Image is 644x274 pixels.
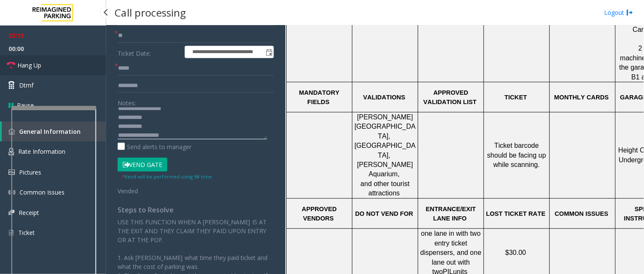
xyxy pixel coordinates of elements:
span: Hang Up [17,61,41,70]
span: LOST TICKET RATE [486,211,546,218]
label: Notes: [118,96,136,107]
a: Logout [605,8,633,17]
img: 'icon' [8,128,15,135]
span: Ticket barcode should be facing up while scanning. [487,142,548,169]
img: 'icon' [8,169,15,175]
span: $30.00 [505,249,526,257]
small: Vend will be performed using 9# tone [122,173,212,180]
img: 'icon' [8,148,14,155]
span: DO NOT VEND FOR [355,211,413,218]
span: MONTHLY CARDS [554,94,609,101]
span: COMMON ISSUES [555,211,608,218]
span: Dtmf [19,81,34,90]
span: [PERSON_NAME][GEOGRAPHIC_DATA], [354,114,416,140]
img: logout [627,8,633,17]
span: and other tourist attractions [360,181,411,197]
label: Send alerts to manager [118,142,191,151]
h4: Steps to Resolve [118,206,274,214]
span: [GEOGRAPHIC_DATA], [354,142,416,159]
button: Vend Gate [118,158,167,172]
label: Ticket Date: [115,46,183,59]
span: APPROVED VENDORS [302,206,338,222]
span: APPROVED VALIDATION LIST [423,89,476,105]
span: TICKET [505,94,527,101]
span: ENTRANCE/EXIT LANE INFO [426,206,478,222]
a: General Information [2,121,106,141]
span: Vended [118,187,138,195]
span: MANDATORY FIELDS [299,89,341,105]
span: Toggle popup [264,46,273,58]
img: 'icon' [8,189,15,196]
img: 'icon' [8,210,14,215]
h3: Call processing [110,2,190,23]
span: Pause [17,101,34,110]
span: [PERSON_NAME] Aquarium, [357,161,415,178]
span: VALIDATIONS [363,94,405,101]
img: 'icon' [8,229,14,237]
